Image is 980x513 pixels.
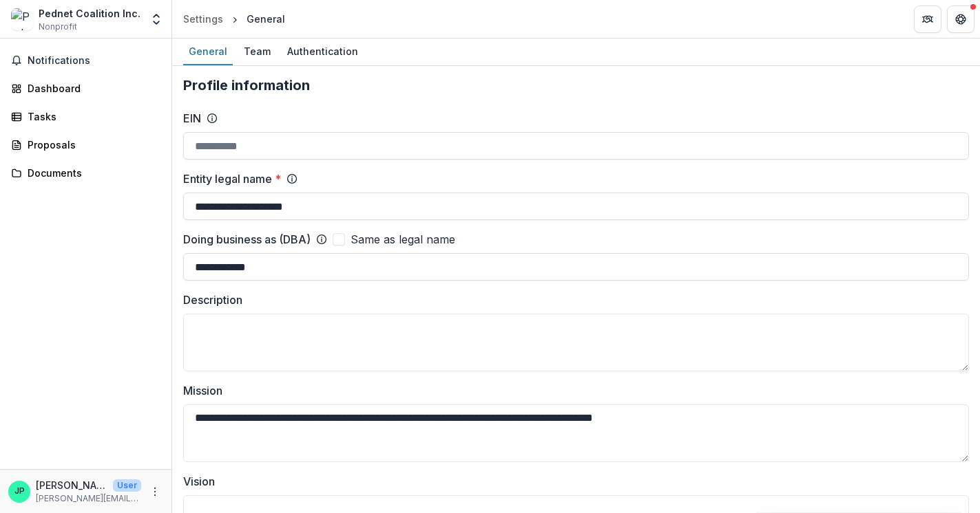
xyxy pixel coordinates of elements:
p: [PERSON_NAME][EMAIL_ADDRESS][DOMAIN_NAME] [36,492,141,505]
a: Authentication [282,39,364,65]
div: General [247,12,285,26]
button: Get Help [947,6,974,33]
div: Josh Parshall [14,487,25,496]
label: Doing business as (DBA) [183,231,311,248]
label: EIN [183,110,201,127]
p: [PERSON_NAME] [36,478,107,492]
p: User [113,479,141,492]
label: Description [183,292,961,308]
div: Pednet Coalition Inc. [39,6,140,21]
a: General [183,39,233,65]
div: Dashboard [28,81,155,96]
div: General [183,41,233,61]
a: Dashboard [6,77,166,100]
a: Documents [6,162,166,184]
label: Mission [183,382,961,399]
span: Nonprofit [39,21,77,33]
div: Team [238,41,276,61]
span: Notifications [28,55,160,67]
label: Vision [183,473,961,490]
div: Authentication [282,41,364,61]
button: More [147,483,163,500]
span: Same as legal name [351,231,455,248]
label: Entity legal name [183,171,281,187]
div: Documents [28,166,155,180]
img: Pednet Coalition Inc. [11,8,33,30]
div: Tasks [28,109,155,124]
button: Partners [914,6,941,33]
nav: breadcrumb [178,9,291,29]
a: Tasks [6,105,166,128]
a: Settings [178,9,229,29]
a: Team [238,39,276,65]
div: Settings [183,12,223,26]
h2: Profile information [183,77,969,94]
div: Proposals [28,138,155,152]
a: Proposals [6,133,166,156]
button: Notifications [6,50,166,72]
button: Open entity switcher [147,6,166,33]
